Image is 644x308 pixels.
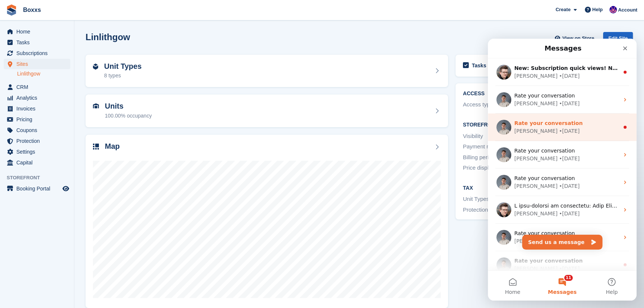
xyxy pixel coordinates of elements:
div: • [DATE] [71,33,92,41]
span: Invoices [16,103,61,114]
span: Settings [16,147,61,157]
div: Visibility [463,132,544,141]
h2: Map [105,142,120,151]
div: • [DATE] [71,171,92,179]
div: • [DATE] [71,89,92,96]
a: Map [86,135,448,308]
h2: Tax [463,185,625,191]
h2: Linlithgow [86,32,130,42]
span: Protection [16,136,61,146]
span: Tasks [16,37,61,48]
span: Sites [16,59,61,69]
div: Edit Site [603,32,633,44]
a: menu [4,93,70,103]
a: menu [4,125,70,135]
span: Help [118,251,130,256]
span: Messages [60,251,88,256]
a: menu [4,136,70,146]
span: Capital [16,157,61,168]
img: Profile image for Bradley [9,109,23,123]
span: Storefront [7,174,74,182]
div: [PERSON_NAME] [26,144,70,151]
img: map-icn-33ee37083ee616e46c38cad1a60f524a97daa1e2b2c8c0bc3eb3415660979fc1.svg [93,144,99,150]
a: View on Store [554,32,597,44]
span: Rate your conversation [26,137,87,142]
a: Linlithgow [17,70,70,77]
img: Jamie Malcolm [609,6,617,13]
a: menu [4,157,70,168]
img: stora-icon-8386f47178a22dfd0bd8f6a31ec36ba5ce8667c1dd55bd0f319d3a0aa187defe.svg [6,4,17,16]
div: Access type [463,100,544,109]
iframe: Intercom live chat [488,39,637,301]
a: Preview store [61,184,70,193]
span: CRM [16,82,61,92]
span: Coupons [16,125,61,135]
div: Price display [463,164,544,172]
span: Rate your conversation [26,109,87,115]
a: menu [4,37,70,48]
a: menu [4,183,70,194]
div: [PERSON_NAME] [26,171,70,179]
button: Send us a message [34,196,115,211]
div: [PERSON_NAME] [26,116,70,124]
span: Rate your conversation [26,81,95,87]
div: • [DATE] [71,116,92,124]
a: menu [4,26,70,37]
div: Unit Types [463,195,544,203]
span: Pricing [16,114,61,125]
span: Rate your conversation [26,54,87,60]
img: Profile image for Steven [9,164,23,179]
div: [PERSON_NAME] [26,89,70,96]
span: Booking Portal [16,183,61,194]
span: Account [618,6,637,14]
span: Home [16,26,61,37]
img: unit-icn-7be61d7bf1b0ce9d3e12c5938cc71ed9869f7b940bace4675aadf7bd6d80202e.svg [93,103,99,109]
h2: Units [105,102,152,110]
div: Payment methods [463,142,544,151]
div: [PERSON_NAME] [26,199,70,206]
a: Edit Site [603,32,633,47]
button: Messages [49,232,99,262]
div: [PERSON_NAME] [26,61,70,69]
span: View on Store [562,35,594,42]
img: Profile image for Bradley [9,136,23,151]
span: Subscriptions [16,48,61,58]
a: Units 100.00% occupancy [86,94,448,127]
img: Profile image for Bradley [9,191,23,206]
span: Home [17,251,32,256]
span: Rate your conversation [26,219,95,225]
a: menu [4,48,70,58]
div: • [DATE] [71,61,92,69]
a: Unit Types 8 types [86,55,448,87]
span: Help [592,6,603,13]
button: Help [99,232,149,262]
img: unit-type-icn-2b2737a686de81e16bb02015468b77c625bbabd49415b5ef34ead5e3b44a266d.svg [93,64,98,70]
div: [PERSON_NAME] [26,226,70,234]
span: Create [556,6,570,13]
span: Rate your conversation [26,192,87,198]
a: menu [4,103,70,114]
h2: ACCESS [463,91,625,97]
div: • [DATE] [71,144,92,151]
div: 8 types [104,72,142,80]
h2: Tasks [472,62,486,69]
a: Boxxs [20,4,44,16]
div: 100.00% occupancy [105,112,152,120]
div: Protection [463,206,544,214]
div: • [DATE] [71,226,92,234]
div: Billing period [463,153,544,162]
a: menu [4,147,70,157]
h2: Storefront [463,122,625,128]
a: menu [4,82,70,92]
a: menu [4,59,70,69]
img: Profile image for Bradley [9,219,23,234]
div: [PERSON_NAME] [26,33,70,41]
a: menu [4,114,70,125]
img: Profile image for Bradley [9,54,23,68]
img: Profile image for Bradley [9,81,23,96]
span: Analytics [16,93,61,103]
h2: Unit Types [104,62,142,71]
